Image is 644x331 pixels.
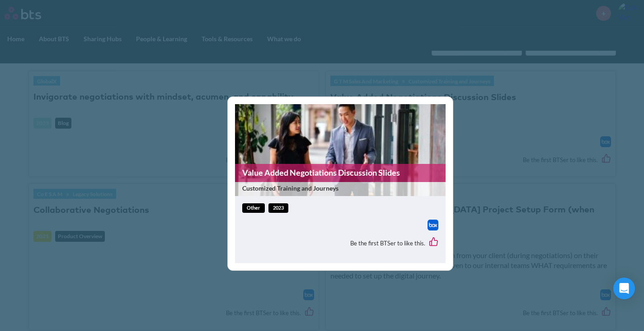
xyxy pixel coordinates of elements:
[428,220,438,230] a: Download file from Box
[242,230,438,256] div: Be the first BTSer to like this.
[428,220,438,230] img: Box logo
[268,203,288,213] span: 2023
[242,203,265,213] span: other
[613,278,635,299] div: Open Intercom Messenger
[235,164,446,182] a: Value Added Negotiations Discussion Slides
[242,184,437,193] span: Customized Training and Journeys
